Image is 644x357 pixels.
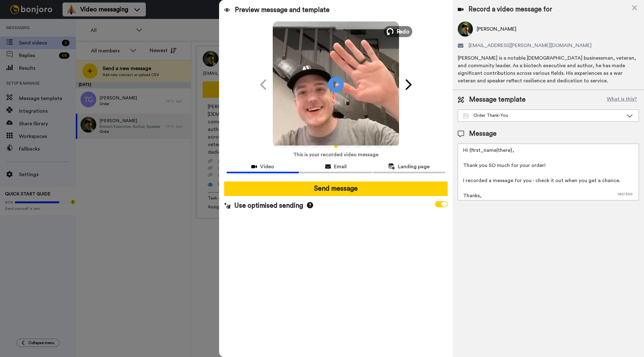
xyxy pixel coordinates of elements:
div: [PERSON_NAME] is a notable [DEMOGRAPHIC_DATA] businessman, veteran, and community leader. As a bi... [458,54,639,85]
span: Use optimised sending [234,201,303,211]
button: Send message [224,181,448,196]
span: Message template [469,95,526,104]
span: Email [334,163,347,170]
span: Message [469,129,497,139]
img: Message-temps.svg [463,113,468,118]
span: This is your recorded video message [293,148,379,162]
button: What is this? [605,95,639,104]
div: Order Thank-You [463,112,623,119]
span: [EMAIL_ADDRESS][PERSON_NAME][DOMAIN_NAME] [468,42,592,49]
textarea: Hi {first_name|there}, Thank you SO much for your order! I recorded a message for you - check it ... [458,144,639,200]
span: Video [260,163,274,170]
span: Landing page [398,163,430,170]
